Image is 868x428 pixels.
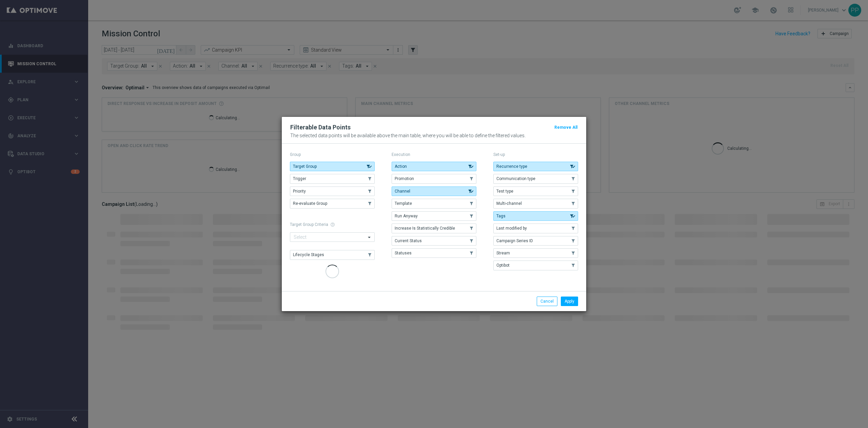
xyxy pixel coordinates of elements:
[392,224,476,233] button: Increase Is Statistically Credible
[395,214,418,218] span: Run Anyway
[493,174,578,183] button: Communication type
[496,214,506,218] span: Tags
[392,236,476,246] button: Current Status
[496,238,533,243] span: Campaign Series ID
[395,238,422,243] span: Current Status
[496,226,527,231] span: Last modified by
[290,133,578,138] p: The selected data points will be available above the main table, where you will be able to define...
[496,251,510,255] span: Stream
[290,186,375,196] button: Priority
[493,236,578,246] button: Campaign Series ID
[493,199,578,208] button: Multi-channel
[395,176,414,181] span: Promotion
[395,251,412,255] span: Statuses
[392,248,476,258] button: Statuses
[293,176,306,181] span: Trigger
[493,152,578,157] p: Set-up
[493,186,578,196] button: Test type
[554,124,578,131] button: Remove All
[496,164,527,169] span: Recurrence type
[496,263,510,268] span: Optibot
[496,176,535,181] span: Communication type
[293,201,327,206] span: Re-evaluate Group
[290,222,375,227] h1: Target Group Criteria
[290,174,375,183] button: Trigger
[496,201,522,206] span: Multi-channel
[493,261,578,270] button: Optibot
[395,189,410,194] span: Channel
[293,189,306,194] span: Priority
[290,123,351,131] h2: Filterable Data Points
[493,224,578,233] button: Last modified by
[496,189,513,194] span: Test type
[392,174,476,183] button: Promotion
[395,226,455,231] span: Increase Is Statistically Credible
[395,164,407,169] span: Action
[290,250,375,260] button: Lifecycle Stages
[290,152,375,157] p: Group
[537,297,557,306] button: Cancel
[392,152,476,157] p: Execution
[293,164,317,169] span: Target Group
[392,199,476,208] button: Template
[290,162,375,171] button: Target Group
[493,162,578,171] button: Recurrence type
[392,186,476,196] button: Channel
[395,201,412,206] span: Template
[392,211,476,221] button: Run Anyway
[493,248,578,258] button: Stream
[290,199,375,208] button: Re-evaluate Group
[392,162,476,171] button: Action
[493,211,578,221] button: Tags
[330,222,335,227] span: help_outline
[293,252,324,257] span: Lifecycle Stages
[561,297,578,306] button: Apply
